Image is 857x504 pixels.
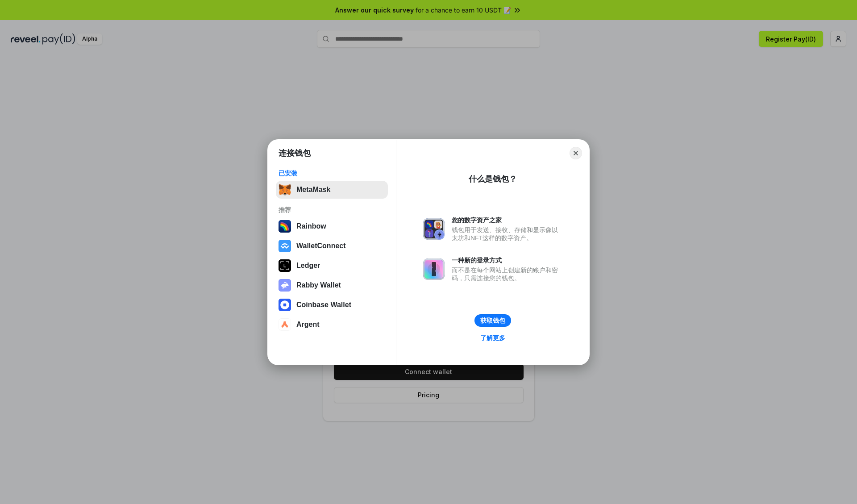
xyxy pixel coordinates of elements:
[279,318,291,331] img: svg+xml,%3Csvg%20width%3D%2228%22%20height%3D%2228%22%20viewBox%3D%220%200%2028%2028%22%20fill%3D...
[276,276,388,294] button: Rabby Wallet
[276,296,388,314] button: Coinbase Wallet
[279,279,291,292] img: svg+xml,%3Csvg%20xmlns%3D%22http%3A%2F%2Fwww.w3.org%2F2000%2Fsvg%22%20fill%3D%22none%22%20viewBox...
[279,206,385,214] div: 推荐
[423,218,445,240] img: svg+xml,%3Csvg%20xmlns%3D%22http%3A%2F%2Fwww.w3.org%2F2000%2Fsvg%22%20fill%3D%22none%22%20viewBox...
[452,216,562,224] div: 您的数字资产之家
[452,256,562,264] div: 一种新的登录方式
[279,259,291,272] img: svg+xml,%3Csvg%20xmlns%3D%22http%3A%2F%2Fwww.w3.org%2F2000%2Fsvg%22%20width%3D%2228%22%20height%3...
[276,237,388,255] button: WalletConnect
[296,301,351,309] div: Coinbase Wallet
[423,258,445,280] img: svg+xml,%3Csvg%20xmlns%3D%22http%3A%2F%2Fwww.w3.org%2F2000%2Fsvg%22%20fill%3D%22none%22%20viewBox...
[296,262,320,270] div: Ledger
[279,299,291,311] img: svg+xml,%3Csvg%20width%3D%2228%22%20height%3D%2228%22%20viewBox%3D%220%200%2028%2028%22%20fill%3D...
[279,148,311,158] h1: 连接钱包
[279,169,385,177] div: 已安装
[475,332,511,344] a: 了解更多
[279,220,291,233] img: svg+xml,%3Csvg%20width%3D%22120%22%20height%3D%22120%22%20viewBox%3D%220%200%20120%20120%22%20fil...
[452,266,562,282] div: 而不是在每个网站上创建新的账户和密码，只需连接您的钱包。
[296,222,326,230] div: Rainbow
[279,183,291,196] img: svg+xml,%3Csvg%20fill%3D%22none%22%20height%3D%2233%22%20viewBox%3D%220%200%2035%2033%22%20width%...
[276,181,388,199] button: MetaMask
[469,174,517,184] div: 什么是钱包？
[480,317,505,325] div: 获取钱包
[296,281,341,289] div: Rabby Wallet
[296,242,346,250] div: WalletConnect
[570,147,582,159] button: Close
[276,257,388,275] button: Ledger
[296,321,320,329] div: Argent
[480,334,505,342] div: 了解更多
[276,316,388,333] button: Argent
[276,217,388,235] button: Rainbow
[279,240,291,252] img: svg+xml,%3Csvg%20width%3D%2228%22%20height%3D%2228%22%20viewBox%3D%220%200%2028%2028%22%20fill%3D...
[474,314,511,327] button: 获取钱包
[452,226,562,242] div: 钱包用于发送、接收、存储和显示像以太坊和NFT这样的数字资产。
[296,186,330,194] div: MetaMask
